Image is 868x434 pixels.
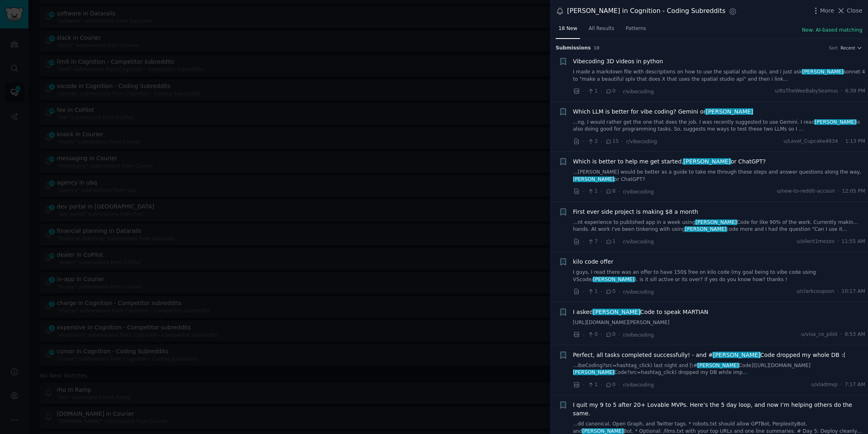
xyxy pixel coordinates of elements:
[712,352,761,358] span: [PERSON_NAME]
[573,169,866,183] a: ...[PERSON_NAME] would be better as a guide to take me through these steps and answer questions a...
[619,380,620,389] span: ·
[705,108,754,115] span: [PERSON_NAME]
[583,380,584,389] span: ·
[845,138,865,145] span: 1:13 PM
[583,137,584,146] span: ·
[840,45,862,51] button: Recent
[847,6,862,15] span: Close
[623,22,649,39] a: Patterns
[583,288,584,296] span: ·
[601,187,602,196] span: ·
[812,6,834,15] button: More
[587,88,597,95] span: 1
[573,401,866,418] span: I quit my 9 to 5 after 20+ Lovable MVPs. Here’s the 5 day loop, and now I’m helping others do the...
[573,208,698,216] a: First ever side project is making $8 a month
[583,187,584,196] span: ·
[587,331,597,338] span: 0
[556,22,580,39] a: 18 New
[583,331,584,339] span: ·
[587,288,597,295] span: 1
[593,277,635,282] span: [PERSON_NAME]
[573,258,614,266] a: kilo code offer
[594,45,600,50] span: 18
[695,219,737,225] span: [PERSON_NAME]
[573,119,866,133] a: ...ng, I would rather get the one that does the job. I was recently suggested to use Gemini. I re...
[801,331,838,338] span: u/visa_co_pilot
[573,157,766,166] span: Which is better to help me get started, or ChatGPT?
[587,381,597,389] span: 1
[797,238,834,245] span: u/silent1mezzo
[573,269,866,283] a: I guys, I read there was an offer to have 150$ free on kilo code (my goal being to vibe code usin...
[589,25,614,32] span: All Results
[605,238,615,245] span: 1
[605,88,615,95] span: 0
[573,107,753,116] a: Which LLM is better for vibe coding? Gemini or[PERSON_NAME]
[841,88,842,95] span: ·
[587,238,597,245] span: 7
[621,137,623,146] span: ·
[592,309,641,315] span: [PERSON_NAME]
[619,331,620,339] span: ·
[784,138,838,145] span: u/Level_Cupcake4934
[619,237,620,246] span: ·
[623,332,654,338] span: r/vibecoding
[601,331,602,339] span: ·
[626,25,646,32] span: Patterns
[814,119,857,125] span: [PERSON_NAME]
[623,289,654,295] span: r/vibecoding
[559,25,577,32] span: 18 New
[573,308,709,316] a: I asked[PERSON_NAME]Code to speak MARTIAN
[573,219,866,233] a: ...nt experience to published app in a week using[PERSON_NAME]Code for like 90% of the work. Curr...
[797,288,834,295] span: u/clarkcoupson
[572,176,615,182] span: [PERSON_NAME]
[573,351,846,359] a: Perfect, all tasks completed successfully! - and #[PERSON_NAME]Code dropped my whole DB :(
[573,107,753,116] span: Which LLM is better for vibe coding? Gemini or
[601,288,602,296] span: ·
[601,237,602,246] span: ·
[623,89,654,95] span: r/vibecoding
[573,362,866,376] a: ...ibeCoding?src=hashtag_click) last night and [\#[PERSON_NAME]Code]([URL][DOMAIN_NAME][PERSON_NA...
[601,137,602,146] span: ·
[623,382,654,388] span: r/vibecoding
[842,238,865,245] span: 11:55 AM
[777,188,835,195] span: u/new-to-reddit-accoun
[573,319,866,327] a: [URL][DOMAIN_NAME][PERSON_NAME]
[605,381,615,389] span: 0
[605,288,615,295] span: 0
[573,308,709,316] span: I asked Code to speak MARTIAN
[582,428,624,434] span: [PERSON_NAME]
[583,237,584,246] span: ·
[573,69,866,83] a: I made a markdown file with descriptions on how to use the spatial studio api, and i just ask[PER...
[840,45,855,51] span: Recent
[623,189,654,195] span: r/vibecoding
[573,157,766,166] a: Which is better to help me get started,[PERSON_NAME]or ChatGPT?
[601,380,602,389] span: ·
[623,239,654,245] span: r/vibecoding
[573,351,846,359] span: Perfect, all tasks completed successfully! - and # Code dropped my whole DB :(
[619,187,620,196] span: ·
[820,6,834,15] span: More
[587,188,597,195] span: 1
[684,226,727,232] span: [PERSON_NAME]
[838,188,839,195] span: ·
[619,288,620,296] span: ·
[683,158,731,165] span: [PERSON_NAME]
[605,331,615,338] span: 0
[572,370,615,375] span: [PERSON_NAME]
[619,87,620,96] span: ·
[556,45,591,52] span: Submission s
[573,57,663,66] a: Vibecoding 3D videos in python
[697,363,739,368] span: [PERSON_NAME]
[841,138,842,145] span: ·
[811,381,838,389] span: u/vladmvp
[605,188,615,195] span: 8
[837,6,862,15] button: Close
[801,69,844,75] span: [PERSON_NAME]
[605,138,619,145] span: 15
[775,88,838,95] span: u/ItsTheWeeBabySeamus
[837,288,839,295] span: ·
[840,381,842,389] span: ·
